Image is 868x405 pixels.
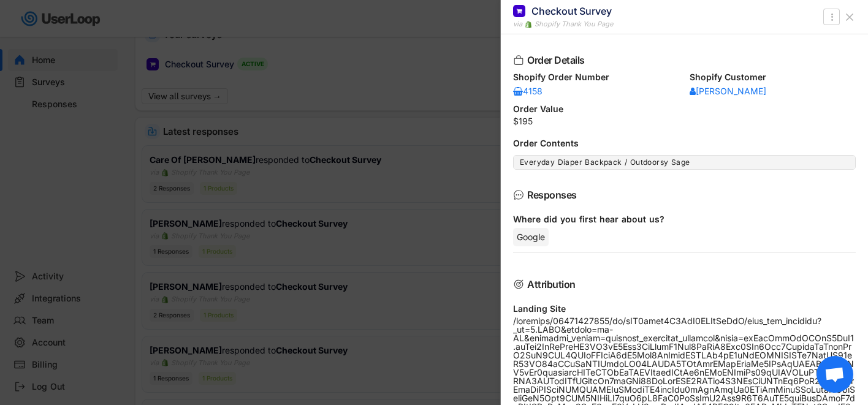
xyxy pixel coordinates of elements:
[531,4,612,18] div: Checkout Survey
[513,117,856,126] div: $195
[690,87,766,96] div: [PERSON_NAME]
[513,214,846,225] div: Where did you first hear about us?
[513,87,550,96] div: 4158
[527,190,836,200] div: Responses
[690,73,856,81] div: Shopify Customer
[520,157,849,167] div: Everyday Diaper Backpack / Outdoorsy Sage
[690,85,766,97] a: [PERSON_NAME]
[525,21,532,28] img: 1156660_ecommerce_logo_shopify_icon%20%281%29.png
[513,228,549,246] div: Google
[527,279,836,289] div: Attribution
[513,305,856,313] div: Landing Site
[513,26,856,35] div: [DATE] 7:34 am
[513,85,550,97] a: 4158
[513,105,856,113] div: Order Value
[817,356,853,393] a: Open chat
[527,55,836,65] div: Order Details
[831,10,833,23] text: 
[826,10,838,25] button: 
[513,139,856,148] div: Order Contents
[535,19,613,29] div: Shopify Thank You Page
[513,73,680,81] div: Shopify Order Number
[513,19,522,29] div: via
